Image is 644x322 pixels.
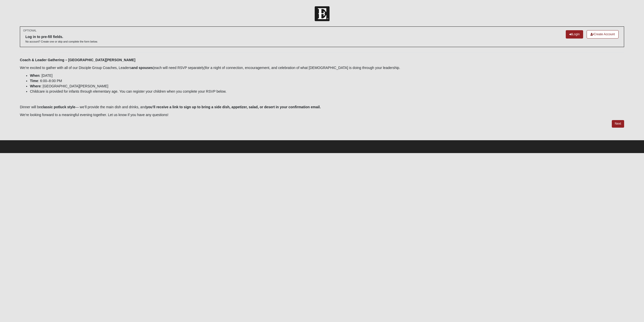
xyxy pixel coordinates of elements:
b: and spouses [131,66,153,70]
a: Next [612,120,624,127]
span: : [DATE] [30,74,53,78]
small: OPTIONAL [23,29,36,32]
li: : [GEOGRAPHIC_DATA][PERSON_NAME] [30,84,624,89]
li: Childcare is provided for infants through elementary age. You can register your children when you... [30,89,624,94]
a: Create Account [587,30,619,39]
b: When [30,74,39,78]
li: : 6:00–8:00 PM [30,78,624,84]
h6: Log in to pre-fill fields. [25,35,98,39]
p: We’re excited to gather with all of our Disciple Group Coaches, Leaders (each will need RSVP sepa... [20,65,624,70]
b: Where [30,84,41,88]
span: We’re looking forward to a meaningful evening together. Let us know if you have any questions! [20,113,168,117]
p: Dinner will be — we’ll provide the main dish and drinks, and [20,104,624,110]
img: Church of Eleven22 Logo [315,6,330,21]
a: Login [566,30,583,39]
b: Time [30,79,38,83]
b: classic potluck style [41,105,75,109]
b: Coach & Leader Gathering – [GEOGRAPHIC_DATA][PERSON_NAME] [20,58,135,62]
b: you’ll receive a link to sign up to bring a side dish, appetizer, salad, or desert in your confir... [146,105,321,109]
p: No account? Create one or skip and complete the form below. [25,40,98,44]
